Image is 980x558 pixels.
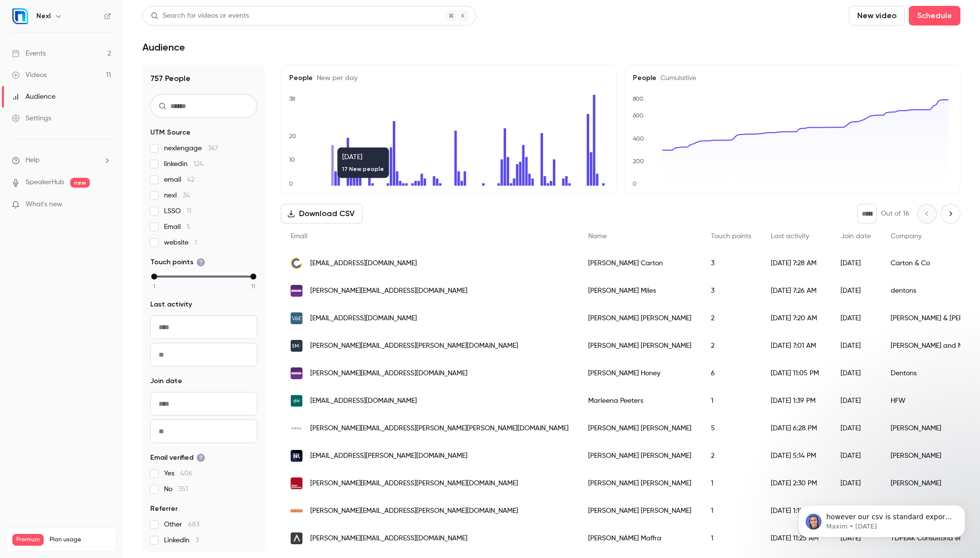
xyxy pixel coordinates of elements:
span: 351 [178,486,188,493]
div: Marleena Peeters [578,387,701,415]
div: [DATE] [831,332,881,360]
text: 0 [632,180,637,187]
input: From [150,392,257,416]
span: Help [26,155,40,166]
h6: Nexl [36,11,51,21]
span: 5 [187,223,191,230]
span: New per day [313,75,357,82]
iframe: Intercom notifications message [784,484,980,553]
div: Events [12,49,46,58]
span: Touch points [711,233,751,240]
span: website [164,238,197,248]
div: [DATE] [831,442,881,470]
div: [PERSON_NAME] Carton [578,250,701,277]
div: [DATE] 7:20 AM [761,305,831,332]
button: Schedule [909,6,960,26]
span: new [70,178,90,188]
div: [DATE] 11:25 AM [761,525,831,552]
div: 1 [701,387,761,415]
div: [PERSON_NAME] Miles [578,277,701,305]
img: dentons.com [291,285,302,297]
text: 0 [289,180,293,187]
div: [DATE] [831,305,881,332]
span: [EMAIL_ADDRESS][DOMAIN_NAME] [310,258,417,269]
div: [DATE] [831,387,881,415]
img: kerr-russell.com [291,450,302,462]
text: 400 [633,135,644,142]
button: Next page [941,204,960,223]
span: 3 [195,537,199,544]
div: 1 [701,497,761,525]
img: klgates.com [291,509,302,513]
div: [PERSON_NAME] Maffra [578,525,701,552]
span: Email [164,222,191,232]
span: Touch points [150,257,205,267]
span: Company [891,233,922,240]
span: [EMAIL_ADDRESS][DOMAIN_NAME] [310,396,417,406]
text: 10 [289,156,295,163]
input: To [150,343,257,366]
div: [DATE] [831,277,881,305]
div: [PERSON_NAME] [PERSON_NAME] [578,415,701,442]
span: [EMAIL_ADDRESS][DOMAIN_NAME] [310,313,417,324]
span: UTM Source [150,128,191,138]
span: 11 [251,282,255,291]
span: Join date [150,376,182,386]
span: 124 [193,161,203,167]
div: 2 [701,305,761,332]
div: [DATE] 11:05 PM [761,360,831,387]
text: 600 [632,112,644,119]
span: Email [291,233,307,240]
div: min [151,274,157,279]
span: [PERSON_NAME][EMAIL_ADDRESS][PERSON_NAME][DOMAIN_NAME] [310,506,518,516]
span: 1 [194,239,197,246]
div: [DATE] 7:28 AM [761,250,831,277]
div: [DATE] [831,470,881,497]
span: Cumulative [656,75,696,82]
text: 20 [289,133,297,139]
span: Plan usage [50,536,110,544]
span: [PERSON_NAME][EMAIL_ADDRESS][PERSON_NAME][PERSON_NAME][DOMAIN_NAME] [310,423,569,434]
h5: People [633,73,952,83]
div: [DATE] 5:14 PM [761,442,831,470]
div: Search for videos or events [151,11,249,21]
div: [PERSON_NAME] [PERSON_NAME] [578,497,701,525]
span: [PERSON_NAME][EMAIL_ADDRESS][PERSON_NAME][DOMAIN_NAME] [310,341,518,351]
div: [DATE] [831,360,881,387]
div: Audience [12,92,55,102]
span: Email verified [150,453,205,463]
text: 38 [289,95,296,102]
input: From [150,315,257,339]
input: To [150,419,257,443]
span: 1 [153,282,155,291]
img: velaw.com [291,312,302,324]
span: Referrer [150,504,178,514]
div: 2 [701,442,761,470]
div: [DATE] 1:19 PM [761,497,831,525]
div: [PERSON_NAME] [PERSON_NAME] [578,332,701,360]
span: [PERSON_NAME][EMAIL_ADDRESS][DOMAIN_NAME] [310,533,467,544]
img: slaughterandmay.com [291,340,302,352]
div: [DATE] 6:28 PM [761,415,831,442]
div: 6 [701,360,761,387]
span: 683 [188,521,199,528]
div: Videos [12,70,47,80]
span: 367 [208,145,218,152]
span: Name [588,233,607,240]
span: nexlengage [164,143,218,153]
img: Nexl [12,8,28,24]
div: [PERSON_NAME] [PERSON_NAME] [578,470,701,497]
span: 11 [187,208,191,215]
span: No [164,484,188,494]
text: 200 [633,158,644,165]
div: [DATE] [831,415,881,442]
span: Last activity [150,300,192,309]
span: Join date [841,233,871,240]
div: [PERSON_NAME] [PERSON_NAME] [578,305,701,332]
span: Yes [164,469,192,478]
span: LinkedIn [164,535,199,545]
